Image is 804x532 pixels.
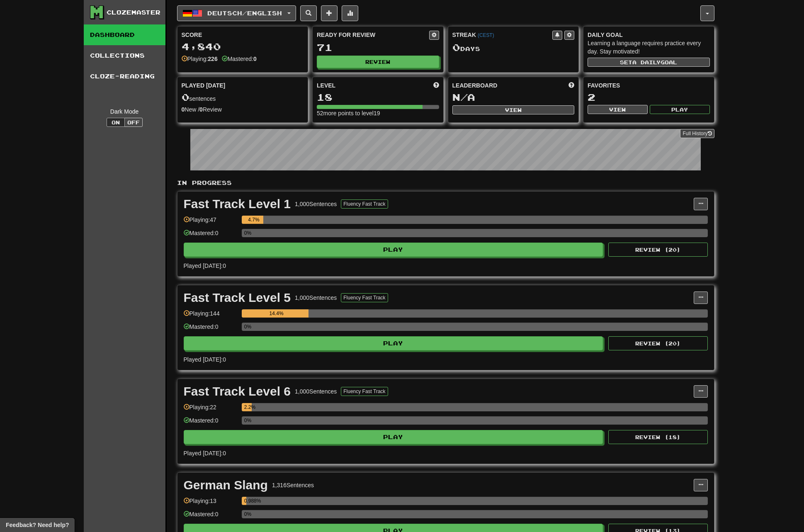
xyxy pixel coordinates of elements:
div: Learning a language requires practice every day. Stay motivated! [588,39,710,56]
strong: 0 [199,106,203,113]
div: Ready for Review [317,31,429,39]
div: 1,000 Sentences [295,200,337,208]
div: 52 more points to level 19 [317,109,439,117]
button: Fluency Fast Track [341,293,388,302]
div: New / Review [182,105,304,114]
a: Full History [680,129,714,138]
div: 4,840 [182,41,304,52]
div: German Slang [184,479,268,491]
button: Off [124,118,143,127]
button: Fluency Fast Track [341,199,388,209]
button: Play [184,243,603,257]
span: 0 [452,41,460,53]
span: Played [DATE]: 0 [184,262,226,269]
div: 14.4% [244,309,309,318]
div: 18 [317,92,439,102]
div: Playing: 47 [184,216,238,229]
div: Playing: 144 [184,309,238,323]
span: Open feedback widget [6,521,69,529]
div: Mastered: 0 [184,510,238,524]
div: Mastered: [222,55,257,63]
strong: 0 [253,56,257,62]
span: N/A [452,91,475,103]
div: Mastered: 0 [184,229,238,243]
span: Played [DATE]: 0 [184,356,226,363]
button: Fluency Fast Track [341,387,388,396]
div: Mastered: 0 [184,416,238,430]
button: Search sentences [300,5,317,21]
span: 0 [182,91,189,103]
div: 71 [317,42,439,53]
p: In Progress [177,179,714,187]
div: Day s [452,42,575,53]
div: Fast Track Level 1 [184,198,291,210]
div: Clozemaster [107,8,160,17]
button: On [107,118,125,127]
span: This week in points, UTC [568,81,574,90]
strong: 0 [182,106,185,113]
button: Play [184,336,603,350]
button: Review [317,56,439,68]
div: Favorites [588,81,710,90]
button: View [452,105,575,114]
div: 4.7% [244,216,264,224]
span: Deutsch / English [207,10,282,17]
div: 2.2% [244,403,252,411]
div: 1,316 Sentences [272,481,314,489]
a: (CEST) [478,32,494,38]
button: Play [650,105,710,114]
button: More stats [342,5,358,21]
div: Streak [452,31,553,39]
div: Playing: 22 [184,403,238,417]
div: sentences [182,92,304,103]
div: Daily Goal [588,31,710,39]
a: Cloze-Reading [84,66,165,87]
button: Review (20) [608,243,708,257]
button: Review (18) [608,430,708,444]
div: 2 [588,92,710,102]
div: Fast Track Level 6 [184,385,291,398]
button: Deutsch/English [177,5,296,21]
button: Add sentence to collection [321,5,338,21]
div: Playing: 13 [184,497,238,510]
div: 1,000 Sentences [295,387,337,396]
button: Review (20) [608,336,708,350]
span: Leaderboard [452,81,498,90]
span: a daily [632,59,661,65]
div: 0.988% [244,497,246,505]
button: View [588,105,648,114]
div: Playing: [182,55,218,63]
a: Dashboard [84,24,165,45]
div: Fast Track Level 5 [184,292,291,304]
div: Score [182,31,304,39]
span: Played [DATE] [182,81,226,90]
span: Played [DATE]: 0 [184,450,226,457]
div: Dark Mode [90,107,159,116]
button: Play [184,430,603,444]
span: Score more points to level up [433,81,439,90]
div: Mastered: 0 [184,323,238,336]
div: 1,000 Sentences [295,294,337,302]
a: Collections [84,45,165,66]
strong: 226 [208,56,217,62]
button: Seta dailygoal [588,58,710,67]
span: Level [317,81,335,90]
